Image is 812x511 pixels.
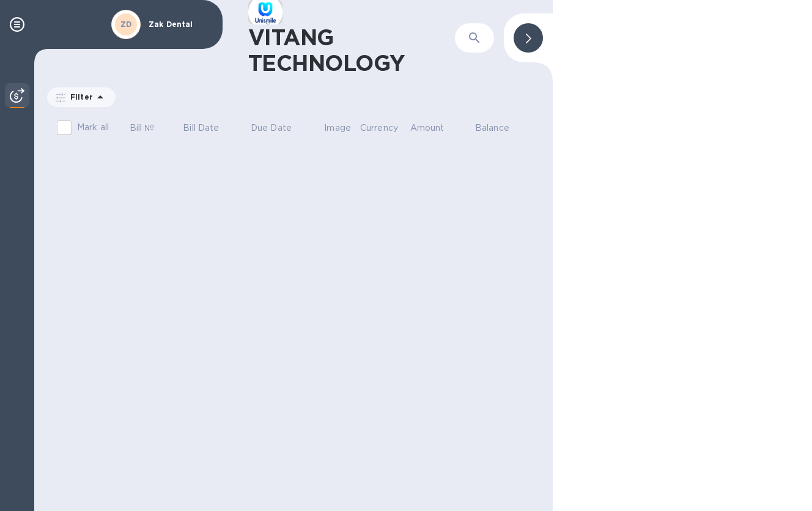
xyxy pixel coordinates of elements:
p: Bill Date [183,122,219,134]
p: Bill № [130,122,155,134]
p: Currency [360,122,398,134]
span: Amount [410,122,460,134]
p: Filter [65,92,93,102]
p: Zak Dental [149,20,210,29]
p: Mark all [77,121,109,134]
p: Due Date [251,122,292,134]
p: Amount [410,122,445,134]
p: Image [324,122,351,134]
span: Due Date [251,122,308,134]
p: Balance [475,122,509,134]
span: Balance [475,122,525,134]
b: ZD [120,20,132,29]
h1: VITANG TECHNOLOGY [248,24,445,76]
span: Bill Date [183,122,235,134]
span: Bill № [130,122,171,134]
